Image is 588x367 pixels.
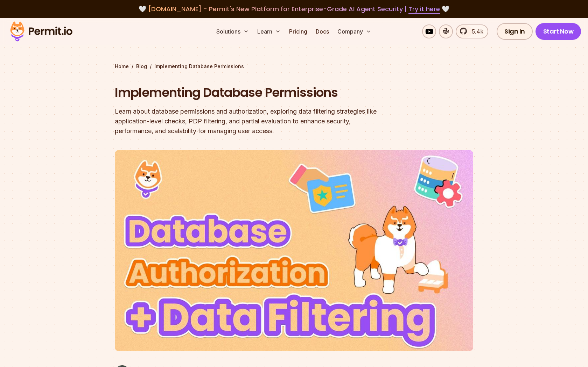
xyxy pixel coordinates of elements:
[535,23,581,40] a: Start Now
[497,23,533,40] a: Sign In
[17,4,571,14] div: 🤍 🤍
[286,24,310,38] a: Pricing
[7,20,76,43] img: Permit logo
[136,63,147,70] a: Blog
[115,84,384,101] h1: Implementing Database Permissions
[115,63,473,70] div: / /
[254,24,283,38] button: Learn
[148,5,440,13] span: [DOMAIN_NAME] - Permit's New Platform for Enterprise-Grade AI Agent Security |
[115,107,384,136] div: Learn about database permissions and authorization, exploring data filtering strategies like appl...
[468,27,483,36] span: 5.4k
[408,5,440,14] a: Try it here
[456,24,488,38] a: 5.4k
[115,150,473,351] img: Implementing Database Permissions
[213,24,252,38] button: Solutions
[115,63,129,70] a: Home
[313,24,332,38] a: Docs
[335,24,374,38] button: Company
